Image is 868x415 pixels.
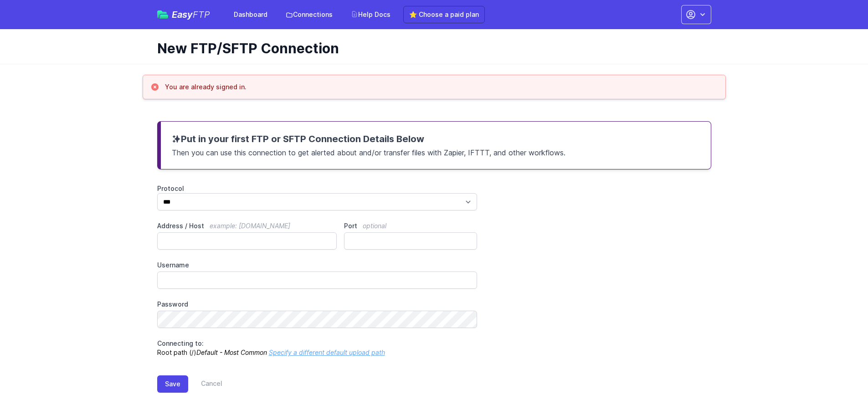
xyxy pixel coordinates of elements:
h1: New FTP/SFTP Connection [157,40,704,56]
label: Port [344,221,477,231]
a: Connections [280,6,338,23]
h3: Put in your first FTP or SFTP Connection Details Below [172,133,700,145]
p: Then you can use this connection to get alerted about and/or transfer files with Zapier, IFTTT, a... [172,145,700,158]
a: Dashboard [228,6,273,23]
img: easyftp_logo.png [157,10,168,19]
h3: You are already signed in. [165,82,247,92]
span: Connecting to: [157,339,204,347]
label: Protocol [157,184,478,193]
p: Root path (/) [157,339,478,357]
span: FTP [193,9,210,20]
a: EasyFTP [157,10,210,19]
a: ⭐ Choose a paid plan [403,6,485,23]
a: Cancel [188,375,222,393]
a: Specify a different default upload path [269,348,385,356]
button: Save [157,375,188,393]
label: Address / Host [157,221,337,231]
i: Default - Most Common [196,348,267,356]
a: Help Docs [345,6,396,23]
span: optional [363,222,386,230]
label: Password [157,300,478,309]
span: Easy [172,10,210,19]
label: Username [157,261,478,270]
span: example: [DOMAIN_NAME] [210,222,290,230]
